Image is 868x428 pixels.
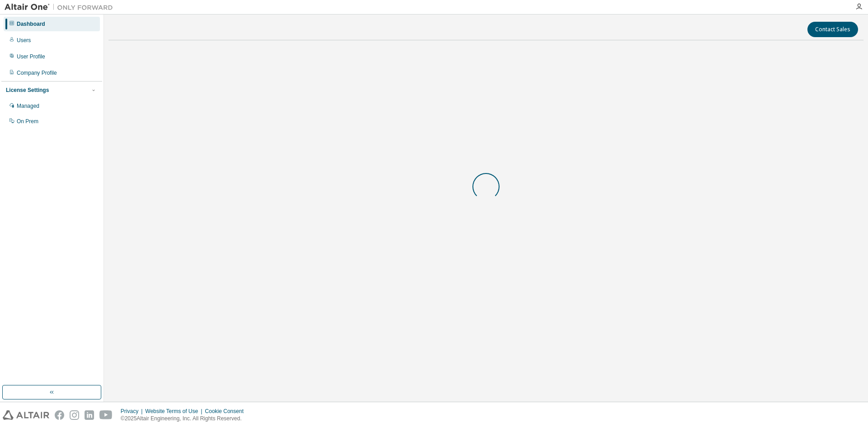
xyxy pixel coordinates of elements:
[6,87,49,94] div: License Settings
[17,102,39,110] div: Managed
[17,69,57,77] div: Company Profile
[121,415,249,423] p: © 2025 Altair Engineering, Inc. All Rights Reserved.
[205,408,249,415] div: Cookie Consent
[55,410,64,420] img: facebook.svg
[17,20,45,28] div: Dashboard
[17,37,31,44] div: Users
[99,410,113,420] img: youtube.svg
[17,53,45,60] div: User Profile
[121,408,145,415] div: Privacy
[85,410,94,420] img: linkedin.svg
[145,408,205,415] div: Website Terms of Use
[5,3,118,12] img: Altair One
[17,118,38,125] div: On Prem
[3,410,49,420] img: altair_logo.svg
[807,22,858,37] button: Contact Sales
[70,410,79,420] img: instagram.svg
